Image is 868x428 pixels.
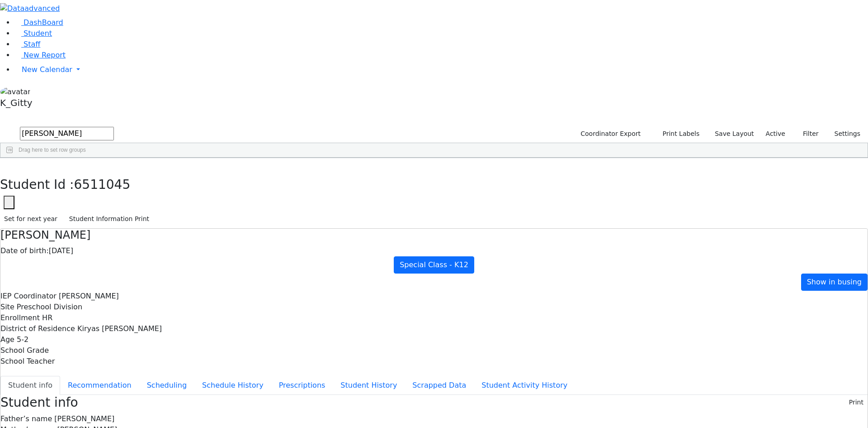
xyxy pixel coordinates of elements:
span: Student [24,29,52,38]
button: Coordinator Export [575,127,645,141]
a: Student [14,29,52,38]
button: Prescriptions [271,376,333,395]
button: Filter [791,127,823,141]
label: Site [0,302,14,313]
a: Staff [14,40,40,48]
div: [DATE] [0,245,868,256]
button: Student info [0,376,60,395]
button: Scheduling [139,376,194,395]
span: 6511045 [74,177,131,192]
button: Save Layout [711,127,758,141]
h3: Student info [0,395,78,410]
a: DashBoard [14,18,63,27]
button: Scrapped Data [405,376,474,395]
span: DashBoard [24,18,63,27]
span: Staff [24,40,40,48]
label: IEP Coordinator [0,291,57,302]
span: Kiryas [PERSON_NAME] [77,324,162,333]
button: Schedule History [194,376,271,395]
span: [PERSON_NAME] [54,414,114,423]
label: Active [762,127,789,141]
span: Show in busing [807,278,862,286]
label: School Grade [0,345,49,356]
span: HR [42,313,52,322]
label: Father’s name [0,414,52,424]
a: New Report [14,51,66,59]
h4: [PERSON_NAME] [0,229,868,242]
span: Preschool Division [17,303,82,311]
button: Settings [823,127,864,141]
button: Student Information Print [65,212,153,226]
label: District of Residence [0,323,75,334]
input: Search [20,127,114,140]
span: Drag here to set row groups [19,147,86,153]
span: [PERSON_NAME] [59,292,119,300]
label: Age [0,334,14,345]
button: Print [845,395,868,409]
a: New Calendar [14,61,868,79]
button: Student Activity History [474,376,575,395]
a: Special Class - K12 [394,256,474,274]
span: 5-2 [17,335,28,344]
span: New Calendar [22,65,72,74]
label: Enrollment [0,313,40,323]
span: New Report [24,51,66,59]
button: Print Labels [652,127,703,141]
label: School Teacher [0,356,55,367]
button: Recommendation [60,376,139,395]
label: Date of birth: [0,245,49,256]
a: Show in busing [801,274,868,291]
button: Student History [333,376,405,395]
